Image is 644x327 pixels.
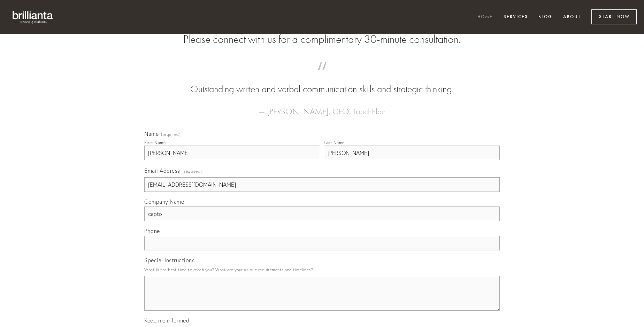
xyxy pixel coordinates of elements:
[144,33,500,46] h2: Please connect with us for a complimentary 30-minute consultation.
[144,257,194,264] span: Special Instructions
[591,9,637,24] a: Start Now
[324,140,345,145] div: Last Name
[7,7,59,27] img: brillianta - research, strategy, marketing
[144,140,166,145] div: First Name
[499,11,532,23] a: Services
[473,11,497,23] a: Home
[183,166,202,176] span: (required)
[559,11,585,23] a: About
[144,167,180,174] span: Email Address
[155,69,489,96] blockquote: Outstanding written and verbal communication skills and strategic thinking.
[155,96,489,118] figcaption: — [PERSON_NAME], CEO, TouchPlan
[161,132,181,137] span: (required)
[534,11,557,23] a: Blog
[144,227,160,234] span: Phone
[144,265,500,274] p: What is the best time to reach you? What are your unique requirements and timelines?
[144,198,184,205] span: Company Name
[144,130,159,137] span: Name
[155,69,489,83] span: “
[144,317,189,324] span: Keep me informed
